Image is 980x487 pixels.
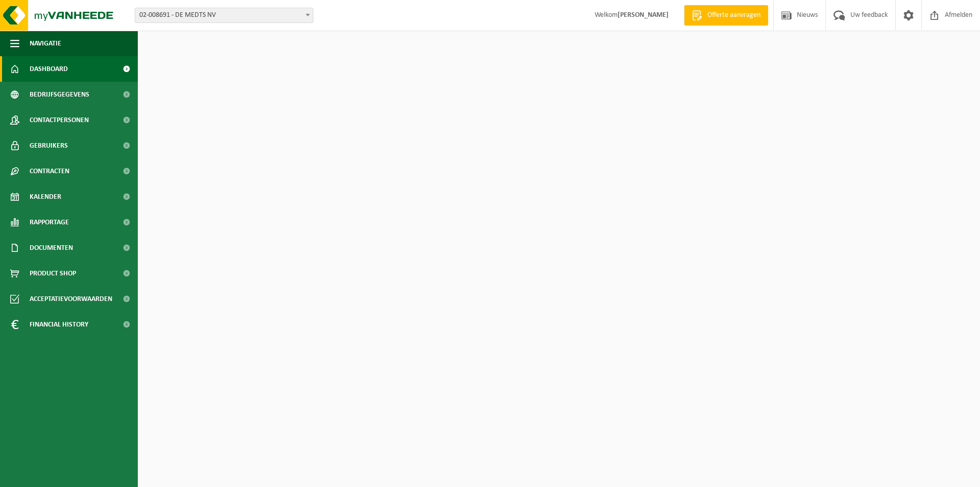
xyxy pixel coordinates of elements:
[30,184,61,210] span: Kalender
[30,56,68,82] span: Dashboard
[30,235,73,261] span: Documenten
[30,261,76,286] span: Product Shop
[135,8,313,22] span: 02-008691 - DE MEDTS NV
[30,82,89,107] span: Bedrijfsgegevens
[618,11,669,19] strong: [PERSON_NAME]
[30,31,61,56] span: Navigatie
[684,5,768,26] a: Offerte aanvragen
[30,107,89,133] span: Contactpersonen
[30,158,69,184] span: Contracten
[30,312,88,337] span: Financial History
[705,10,763,20] span: Offerte aanvragen
[30,210,69,235] span: Rapportage
[30,286,112,312] span: Acceptatievoorwaarden
[30,133,68,158] span: Gebruikers
[135,8,313,23] span: 02-008691 - DE MEDTS NV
